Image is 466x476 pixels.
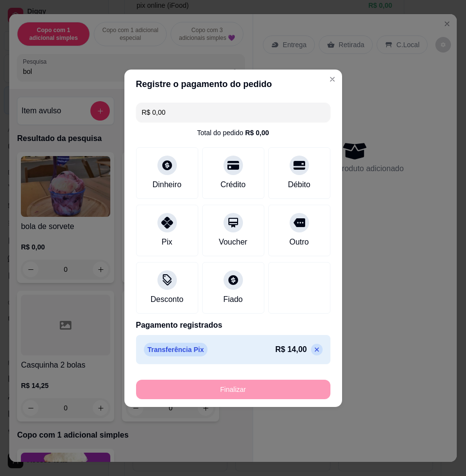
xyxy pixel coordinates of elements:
[153,179,182,191] div: Dinheiro
[289,236,309,248] div: Outro
[223,294,242,305] div: Fiado
[142,103,325,122] input: Ex.: hambúrguer de cordeiro
[288,179,310,191] div: Débito
[161,236,172,248] div: Pix
[151,294,184,305] div: Desconto
[219,236,247,248] div: Voucher
[221,179,246,191] div: Crédito
[245,128,269,138] div: R$ 0,00
[144,343,208,356] p: Transferência Pix
[325,71,340,87] button: Close
[197,128,269,138] div: Total do pedido
[136,319,330,331] p: Pagamento registrados
[276,344,307,355] p: R$ 14,00
[124,70,342,99] header: Registre o pagamento do pedido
